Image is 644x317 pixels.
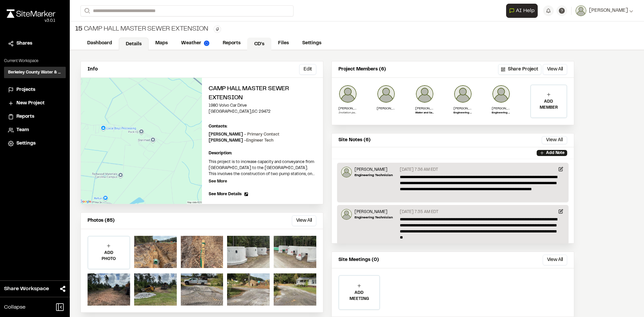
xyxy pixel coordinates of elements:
span: 15 [75,24,83,34]
p: [PERSON_NAME] [355,209,393,215]
button: Edit Tags [214,25,221,33]
p: Engineering Technician [355,215,393,220]
img: Josh Cooper [453,85,472,103]
span: See More Details [209,191,241,197]
span: New Project [16,100,45,107]
button: Share Project [498,64,541,75]
p: [PERSON_NAME] [355,167,393,173]
a: Details [119,38,149,50]
button: Open AI Assistant [506,4,538,18]
p: [PERSON_NAME] [209,131,279,138]
p: Invitation pending [338,111,357,115]
span: [PERSON_NAME] [589,7,628,14]
p: See More [209,178,227,184]
a: Projects [8,86,62,94]
p: Site Meetings (0) [338,256,379,264]
p: ADD MEMBER [531,99,567,111]
a: Files [271,37,296,50]
img: rebrand.png [7,9,55,18]
p: Site Notes (6) [338,137,371,144]
a: CD's [247,38,271,50]
a: Settings [296,37,328,50]
button: Search [80,5,93,16]
img: precipai.png [204,41,209,46]
img: Micah Trembath [341,209,352,220]
p: [PERSON_NAME][EMAIL_ADDRESS][DOMAIN_NAME] [338,106,357,111]
img: Jimmy Crepeau [415,85,434,103]
button: [PERSON_NAME] [576,5,633,16]
p: Project Members (6) [338,66,386,73]
p: Info [88,66,98,73]
img: James A. Fisk [492,85,511,103]
p: 1980 Volvo Car Drive [209,103,316,109]
button: View All [542,136,567,144]
span: Settings [16,140,36,147]
a: New Project [8,100,62,107]
span: Shares [16,40,32,47]
p: Engineering Superintendent [492,111,511,115]
button: View All [543,64,567,75]
span: AI Help [516,7,535,15]
a: Reports [8,113,62,120]
img: User [576,5,586,16]
p: [PERSON_NAME] [377,106,395,111]
p: Photos (85) [88,217,115,224]
button: View All [292,215,316,226]
p: [PERSON_NAME] [415,106,434,111]
img: Andrew Nethery [377,85,395,103]
a: Team [8,126,62,134]
p: Engineering Manager [453,111,472,115]
span: - Engineer Tech [244,139,273,142]
p: [PERSON_NAME] [453,106,472,111]
p: [GEOGRAPHIC_DATA] , SC 29472 [209,109,316,115]
p: Engineering Technician [355,173,393,178]
p: Add Note [546,150,565,156]
p: [DATE] 7:36 AM EDT [400,167,438,173]
img: user_empty.png [338,85,357,103]
p: ADD MEETING [339,290,379,302]
span: Reports [16,113,34,120]
p: [DATE] 7:35 AM EDT [400,209,438,215]
p: Current Workspace [4,58,66,64]
a: Reports [216,37,247,50]
p: [PERSON_NAME] [209,138,273,144]
span: - Primary Contact [244,133,279,136]
h2: Camp Hall Master Sewer Extension [209,85,316,103]
a: Maps [149,37,174,50]
p: ADD PHOTO [88,250,129,262]
p: Water and Sanitation Director [415,111,434,115]
div: Oh geez...please don't... [7,18,55,24]
button: Edit [299,64,316,75]
img: Micah Trembath [341,167,352,177]
span: Collapse [4,303,25,311]
span: Projects [16,86,35,94]
span: Share Workspace [4,285,49,293]
p: Description: [209,150,316,156]
span: Team [16,126,29,134]
p: Contacts: [209,123,227,129]
a: Dashboard [80,37,119,50]
div: Open AI Assistant [506,4,540,18]
a: Settings [8,140,62,147]
a: Shares [8,40,62,47]
a: Weather [174,37,216,50]
p: This project is to increase capacity and conveyance from [GEOGRAPHIC_DATA] to the [GEOGRAPHIC_DAT... [209,159,316,177]
div: Camp Hall Master Sewer Extension [75,24,208,34]
button: View All [543,255,567,265]
h3: Berkeley County Water & Sewer [8,69,62,75]
p: [PERSON_NAME] [492,106,511,111]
